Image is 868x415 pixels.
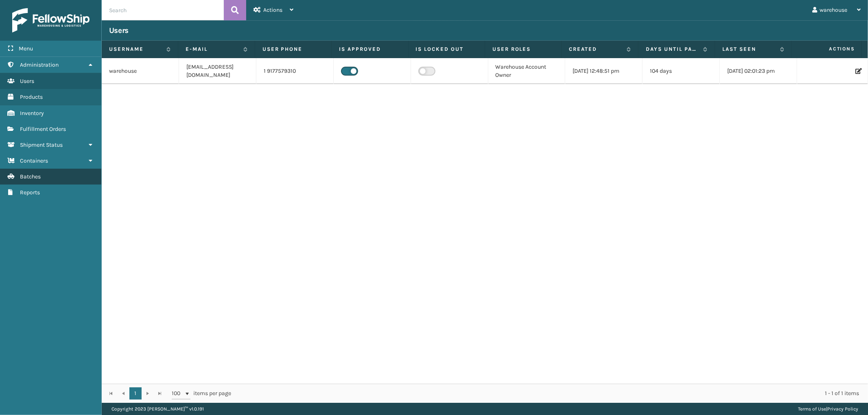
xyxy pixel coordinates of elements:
label: User Roles [492,46,554,53]
a: Terms of Use [798,406,826,412]
td: warehouse [102,58,179,84]
span: Menu [19,45,33,52]
img: logo [12,8,90,33]
span: Products [20,93,43,100]
span: items per page [172,387,231,400]
span: Inventory [20,110,44,117]
label: Created [569,46,622,53]
h3: Users [109,26,129,35]
i: Edit [855,68,860,74]
label: Days until password expires [646,46,699,53]
span: Actions [794,42,860,56]
td: Warehouse Account Owner [488,58,566,84]
label: E-mail [186,46,239,53]
div: 1 - 1 of 1 items [243,389,859,398]
td: 1 9177579310 [256,58,334,84]
span: Fulfillment Orders [20,126,66,133]
span: Containers [20,157,48,164]
span: Users [20,78,34,85]
span: Shipment Status [20,141,63,148]
p: Copyright 2023 [PERSON_NAME]™ v 1.0.191 [112,403,204,415]
a: Privacy Policy [827,406,858,412]
div: | [798,403,858,415]
span: Batches [20,173,41,180]
span: Reports [20,189,40,196]
td: [EMAIL_ADDRESS][DOMAIN_NAME] [179,58,256,84]
td: [DATE] 12:48:51 pm [565,58,643,84]
label: Is Locked Out [416,46,477,53]
span: Actions [263,7,282,13]
span: 100 [172,389,184,398]
label: Username [109,46,162,53]
label: User phone [262,46,324,53]
td: [DATE] 02:01:23 pm [720,58,797,84]
label: Is Approved [339,46,400,53]
td: 104 days [643,58,720,84]
label: Last Seen [722,46,776,53]
span: Administration [20,61,59,68]
a: 1 [129,387,142,400]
